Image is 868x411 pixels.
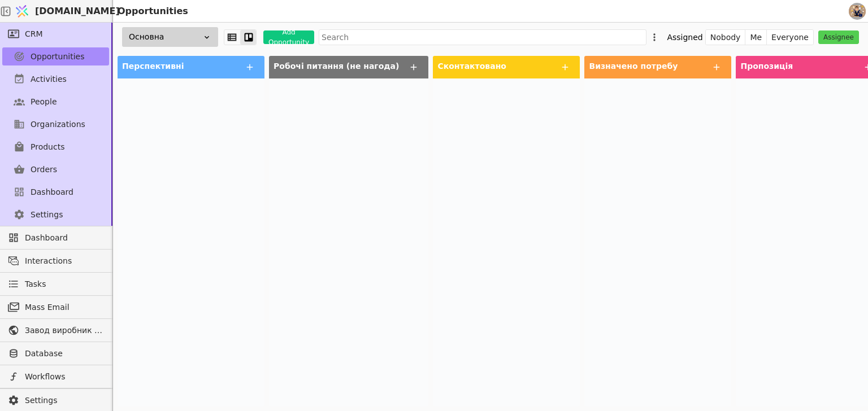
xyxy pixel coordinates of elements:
span: Products [31,141,64,153]
span: Workflows [25,371,103,383]
a: Database [2,344,109,362]
span: Activities [31,73,67,85]
a: Add Opportunity [257,30,314,44]
span: [DOMAIN_NAME] [35,5,120,18]
a: CRM [2,25,109,43]
img: Logo [14,1,31,22]
a: Settings [2,205,109,224]
span: Database [25,348,103,360]
span: Визначено потребу [589,62,678,71]
img: 1758274860868-menedger1-700x473.jpg [849,5,866,16]
a: Products [2,138,109,156]
a: Завод виробник металочерепиці - B2B платформа [2,321,109,339]
span: Робочі питання (не нагода) [274,62,399,71]
span: Dashboard [31,186,73,198]
span: Settings [25,395,103,406]
button: Me [745,29,767,45]
button: Everyone [767,29,813,45]
span: Settings [31,209,63,221]
a: Opportunities [2,47,109,65]
span: Dashboard [25,232,103,244]
span: Orders [31,164,57,176]
span: CRM [25,28,43,40]
button: Add Opportunity [263,30,314,44]
button: Assignee [818,30,859,44]
button: Nobody [706,29,746,45]
a: Interactions [2,252,109,270]
a: Mass Email [2,298,109,316]
span: Opportunities [31,51,85,63]
span: Mass Email [25,301,103,313]
input: Search [319,29,646,45]
a: [DOMAIN_NAME] [11,1,113,22]
div: Assigned [667,29,702,45]
div: Основна [122,27,218,47]
span: Interactions [25,255,103,267]
span: People [31,96,57,108]
a: Organizations [2,115,109,133]
a: Orders [2,160,109,178]
a: Tasks [2,275,109,293]
h2: Opportunities [113,5,188,18]
a: Activities [2,70,109,88]
a: Settings [2,391,109,409]
a: Workflows [2,368,109,386]
span: Завод виробник металочерепиці - B2B платформа [25,325,103,336]
span: Перспективні [122,62,184,71]
span: Organizations [31,119,85,130]
a: Dashboard [2,183,109,201]
span: Пропозиція [740,62,793,71]
span: Сконтактовано [437,62,506,71]
a: People [2,93,109,111]
a: Dashboard [2,229,109,247]
span: Tasks [25,278,46,290]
